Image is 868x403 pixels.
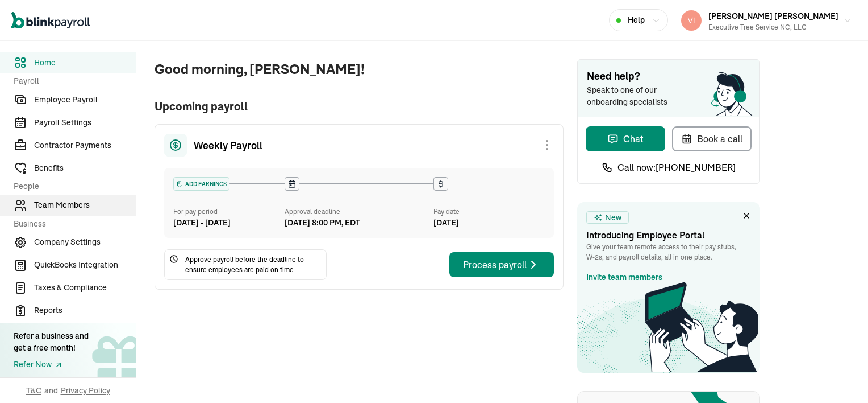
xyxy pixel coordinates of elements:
button: Help [609,9,668,31]
span: Taxes & Compliance [34,282,136,294]
div: Refer a business and get a free month! [14,330,89,354]
span: People [14,180,129,192]
div: Book a call [681,132,742,146]
iframe: Chat Widget [811,348,868,403]
span: New [605,212,621,224]
span: Contractor Payments [34,139,136,151]
span: Speak to one of our onboarding specialists [587,84,683,108]
span: Privacy Policy [61,385,110,396]
span: Good morning, [PERSON_NAME]! [155,59,564,80]
span: Home [34,57,136,69]
span: Need help? [587,69,750,84]
div: [DATE] - [DATE] [173,217,285,229]
span: [PERSON_NAME] [PERSON_NAME] [708,11,838,21]
span: Help [628,14,645,26]
span: Payroll [14,75,129,87]
div: Process payroll [463,258,540,272]
button: Chat [586,126,665,151]
span: Payroll Settings [34,117,136,129]
h3: Introducing Employee Portal [586,228,751,242]
div: [DATE] [433,217,545,229]
div: Chat [607,132,644,146]
span: Benefits [34,162,136,174]
span: Company Settings [34,236,136,248]
div: For pay period [173,207,285,217]
div: [DATE] 8:00 PM, EDT [285,217,360,229]
span: Reports [34,305,136,316]
div: Approval deadline [285,207,429,217]
span: T&C [26,385,41,396]
button: Process payroll [449,252,554,277]
button: Book a call [672,126,752,151]
nav: Global [11,4,90,37]
span: Call now: [PHONE_NUMBER] [617,161,736,174]
div: Pay date [433,207,545,217]
span: Upcoming payroll [155,98,564,115]
span: Approve payroll before the deadline to ensure employees are paid on time [185,254,322,275]
span: Employee Payroll [34,94,136,106]
span: Weekly Payroll [194,138,262,153]
span: QuickBooks Integration [34,259,136,271]
div: ADD EARNINGS [174,178,229,190]
div: Executive Tree Service NC, LLC [708,22,838,32]
a: Invite team members [586,272,662,283]
p: Give your team remote access to their pay stubs, W‑2s, and payroll details, all in one place. [586,242,751,262]
a: Refer Now [14,359,89,371]
span: Business [14,218,129,230]
button: [PERSON_NAME] [PERSON_NAME]Executive Tree Service NC, LLC [677,6,857,35]
span: Team Members [34,199,136,211]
